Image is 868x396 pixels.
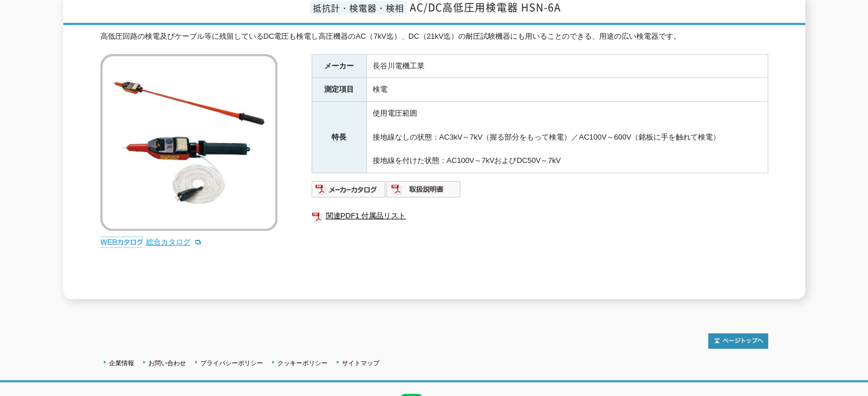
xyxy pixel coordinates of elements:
[366,78,768,102] td: 検電
[100,31,768,43] div: 高低圧回路の検電及びケーブル等に残留しているDC電圧も検電し高圧機器のAC（7kV迄）、DC（21kV迄）の耐圧試験機器にも用いることのできる、用途の広い検電器です。
[100,236,143,248] img: webカタログ
[277,360,328,366] a: クッキーポリシー
[200,360,263,366] a: プライバシーポリシー
[708,333,768,349] img: トップページへ
[312,209,768,223] a: 関連PDF1 付属品リスト
[386,180,461,198] img: 取扱説明書
[146,238,202,246] a: 総合カタログ
[312,54,366,78] th: メーカー
[312,102,366,173] th: 特長
[312,78,366,102] th: 測定項目
[366,54,768,78] td: 長谷川電機工業
[310,1,407,14] span: 抵抗計・検電器・検相
[100,54,277,231] img: AC/DC高低圧用検電器 HSN-6A
[386,187,461,196] a: 取扱説明書
[148,360,186,366] a: お問い合わせ
[366,102,768,173] td: 使用電圧範囲 接地線なしの状態：AC3kV～7kV（握る部分をもって検電）／AC100V～600V（銘板に手を触れて検電） 接地線を付けた状態：AC100V～7kVおよびDC50V～7kV
[109,360,134,366] a: 企業情報
[342,360,380,366] a: サイトマップ
[312,187,386,196] a: メーカーカタログ
[312,180,386,198] img: メーカーカタログ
